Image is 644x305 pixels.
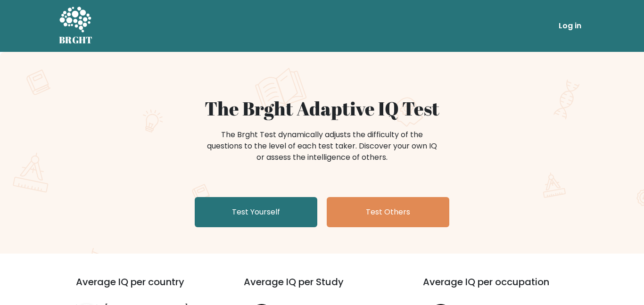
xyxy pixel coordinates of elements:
[76,276,210,299] h3: Average IQ per country
[204,129,440,163] div: The Brght Test dynamically adjusts the difficulty of the questions to the level of each test take...
[555,16,585,35] a: Log in
[244,276,400,299] h3: Average IQ per Study
[327,197,449,227] a: Test Others
[59,4,93,48] a: BRGHT
[423,276,579,299] h3: Average IQ per occupation
[92,97,552,120] h1: The Brght Adaptive IQ Test
[195,197,317,227] a: Test Yourself
[59,34,93,46] h5: BRGHT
